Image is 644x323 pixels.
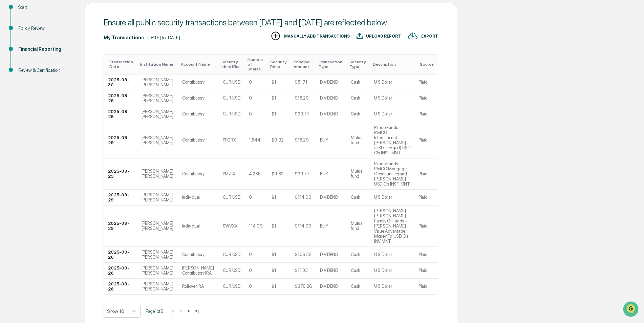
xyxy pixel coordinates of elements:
td: 2025-09-29 [104,90,137,106]
div: Pimco Funds - PIMCO International [PERSON_NAME] (USD Hedged) USD Cls INST MNT [374,125,410,155]
div: Start [18,4,74,11]
button: >| [193,308,201,314]
div: [PERSON_NAME] [PERSON_NAME] [142,192,174,202]
div: DIVIDEND [320,252,338,257]
div: SWVXX [223,223,237,229]
td: Contributory [178,106,219,122]
div: UPLOAD REPORT [366,34,401,39]
div: U S Dollar [374,195,392,200]
div: Cash [351,195,360,200]
div: Toggle SortBy [221,60,242,69]
div: 0 [249,80,252,85]
td: Individual [178,190,219,206]
td: Plaid [414,247,438,263]
div: CUR:USD [223,95,240,101]
td: Plaid [414,279,438,294]
div: DIVIDEND [320,284,338,289]
div: Cash [351,80,360,85]
div: DIVIDEND [320,95,338,101]
span: Data Lookup [14,98,43,105]
div: [PERSON_NAME] [PERSON_NAME] [142,109,174,119]
div: $11.33 [295,268,307,273]
span: Preclearance [14,85,44,92]
div: [DATE] to [DATE] [147,35,180,40]
div: 0 [249,252,252,257]
div: $376.26 [295,284,312,289]
td: Plaid [414,206,438,247]
div: $1 [272,80,276,85]
td: 2025-09-29 [104,190,137,206]
div: CUR:USD [223,111,240,116]
td: Contributory [178,247,219,263]
div: U S Dollar [374,111,392,116]
div: U S Dollar [374,80,392,85]
td: Plaid [414,90,438,106]
td: 2025-09-29 [104,122,137,158]
div: [PERSON_NAME] [PERSON_NAME] Family Of Funds - [PERSON_NAME] Value Advantage Money Fd USD Cls INV MNT [374,208,410,244]
td: Plaid [414,263,438,279]
div: Pimco Funds - PIMCO Mortgage Opportunities and [PERSON_NAME] USD Cls INST MNT [374,161,410,187]
div: $1 [272,95,276,101]
div: DIVIDEND [320,195,338,200]
div: $39.77 [295,171,309,176]
div: CUR:USD [223,195,240,200]
div: EXPORT [421,34,438,39]
div: [PERSON_NAME] [PERSON_NAME] [142,93,174,103]
div: Cash [351,284,360,289]
a: Powered byPylon [48,114,82,120]
div: $114.09 [295,223,311,229]
div: BUY [320,223,328,229]
div: $1 [272,284,276,289]
div: CUR:USD [223,252,240,257]
a: 🔎Data Lookup [4,95,45,108]
div: [PERSON_NAME] [PERSON_NAME] [142,281,174,292]
td: Plaid [414,74,438,90]
div: Ensure all public security transactions between [DATE] and [DATE] are reflected below. [104,18,438,27]
div: DIVIDEND [320,111,338,116]
td: 2025-09-26 [104,247,137,263]
div: [PERSON_NAME] [PERSON_NAME] [142,265,174,276]
div: $1 [272,111,276,116]
div: 0 [249,284,252,289]
div: 4.235 [249,171,260,176]
iframe: Open customer support [622,301,641,319]
td: Plaid [414,122,438,158]
div: Cash [351,95,360,101]
div: Mutual fund [351,169,366,179]
div: DIVIDEND [320,80,338,85]
div: $1 [272,223,276,229]
div: [PERSON_NAME] [PERSON_NAME] [142,250,174,260]
div: Review & Certification [18,67,74,74]
td: Individual [178,206,219,247]
div: Start new chat [23,52,111,59]
div: Toggle SortBy [349,60,367,69]
div: We're available if you need us! [23,59,86,64]
div: 0 [249,95,252,101]
div: MANUALLY ADD TRANSACTIONS [284,34,350,39]
div: CUR:USD [223,268,240,273]
div: Financial Reporting [18,46,74,53]
div: PFORX [223,137,236,143]
button: < [177,308,184,314]
div: BUY [320,171,328,176]
div: U S Dollar [374,252,392,257]
div: Toggle SortBy [109,60,135,69]
div: Mutual fund [351,135,366,145]
div: Cash [351,111,360,116]
td: 2025-09-29 [104,206,137,247]
div: $1 [272,195,276,200]
td: 2025-09-26 [104,279,137,294]
div: $9.39 [272,171,284,176]
div: DIVIDEND [320,268,338,273]
div: U S Dollar [374,284,392,289]
div: Policy Review [18,25,74,32]
td: 2025-09-30 [104,74,137,90]
div: $39.77 [295,111,309,116]
div: 🖐️ [7,86,12,91]
div: Mutual fund [351,221,366,231]
div: 🗄️ [49,86,55,91]
div: [PERSON_NAME] [PERSON_NAME] [142,77,174,87]
div: 0 [249,195,252,200]
td: Plaid [414,106,438,122]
